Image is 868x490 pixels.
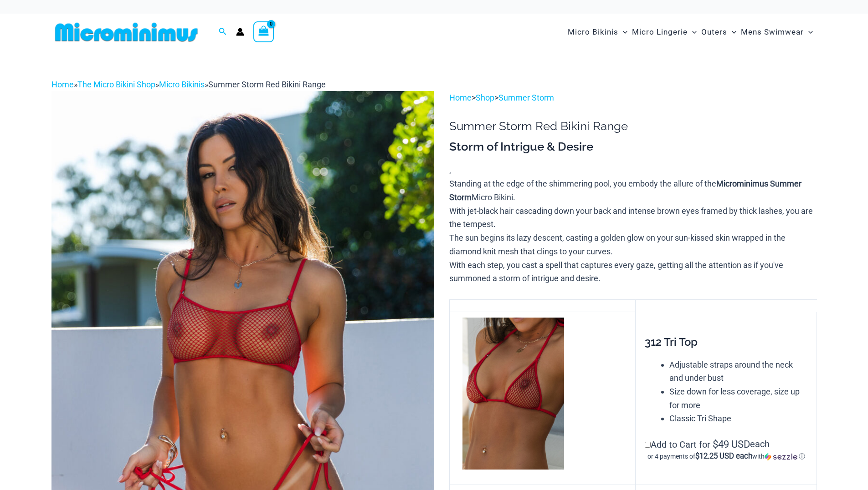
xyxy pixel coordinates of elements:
label: Add to Cart for [645,439,808,461]
a: Home [449,93,472,102]
span: Menu Toggle [618,20,627,44]
span: Menu Toggle [688,20,697,44]
img: MM SHOP LOGO FLAT [51,22,201,42]
span: $ [713,439,718,450]
span: Summer Storm Red Bikini Range [208,80,326,89]
a: Micro Bikinis [159,80,205,89]
span: each [750,438,770,451]
span: Outers [701,20,727,44]
a: Summer Storm [498,93,554,102]
img: Summer Storm Red 312 Tri Top [462,318,564,470]
input: Add to Cart for$49 USD eachor 4 payments of$12.25 USD eachwithSezzle Click to learn more about Se... [645,442,651,448]
a: View Shopping Cart, empty [253,21,274,42]
a: Home [51,80,74,89]
a: Search icon link [219,26,227,38]
li: Adjustable straps around the neck and under bust [669,358,808,385]
nav: Site Navigation [564,17,817,47]
span: $12.25 USD each [695,451,752,460]
div: or 4 payments of with [645,452,808,461]
span: Micro Bikinis [568,20,618,44]
div: or 4 payments of$12.25 USD eachwithSezzle Click to learn more about Sezzle [645,452,808,461]
li: Classic Tri Shape [669,412,808,425]
a: Micro BikinisMenu ToggleMenu Toggle [565,18,630,46]
a: Micro LingerieMenu ToggleMenu Toggle [630,18,699,46]
span: Menu Toggle [727,20,736,44]
span: Micro Lingerie [632,20,688,44]
a: Shop [476,93,494,102]
span: 312 Tri Top [645,335,698,349]
img: Sezzle [765,453,797,461]
a: The Micro Bikini Shop [77,80,155,89]
span: Menu Toggle [804,20,813,44]
div: , [449,139,817,285]
li: Size down for less coverage, size up for more [669,385,808,412]
span: 49 USD [713,438,750,451]
h3: Storm of Intrigue & Desire [449,139,817,155]
p: > > [449,91,817,105]
a: OutersMenu ToggleMenu Toggle [699,18,739,46]
span: Mens Swimwear [741,20,804,44]
a: Account icon link [236,28,244,36]
p: Standing at the edge of the shimmering pool, you embody the allure of the Micro Bikini. With jet-... [449,177,817,285]
a: Mens SwimwearMenu ToggleMenu Toggle [739,18,815,46]
h1: Summer Storm Red Bikini Range [449,119,817,133]
span: » » » [51,80,326,89]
